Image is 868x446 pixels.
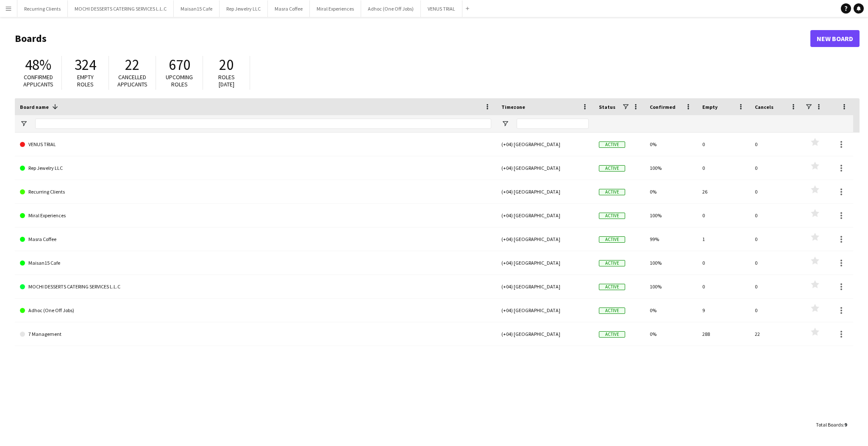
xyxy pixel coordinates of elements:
[20,120,28,127] button: Open Filter Menu
[697,322,750,346] div: 288
[645,204,697,227] div: 100%
[20,322,491,346] a: 7 Management
[77,73,94,88] span: Empty roles
[20,275,491,299] a: MOCHI DESSERTS CATERING SERVICES L.L.C
[20,104,49,110] span: Board name
[166,73,193,88] span: Upcoming roles
[268,0,310,17] button: Masra Coffee
[20,299,491,322] a: Adhoc (One Off Jobs)
[702,104,718,110] span: Empty
[496,227,594,251] div: (+04) [GEOGRAPHIC_DATA]
[496,156,594,180] div: (+04) [GEOGRAPHIC_DATA]
[697,133,750,156] div: 0
[501,104,525,110] span: Timezone
[17,0,68,17] button: Recurring Clients
[697,227,750,251] div: 1
[496,275,594,298] div: (+04) [GEOGRAPHIC_DATA]
[496,180,594,203] div: (+04) [GEOGRAPHIC_DATA]
[697,299,750,322] div: 9
[750,275,802,298] div: 0
[220,0,268,17] button: Rep Jewelry LLC
[599,284,625,290] span: Active
[750,204,802,227] div: 0
[645,322,697,346] div: 0%
[117,73,147,88] span: Cancelled applicants
[750,299,802,322] div: 0
[496,251,594,274] div: (+04) [GEOGRAPHIC_DATA]
[697,204,750,227] div: 0
[421,0,462,17] button: VENUS TRIAL
[697,180,750,203] div: 26
[20,180,491,204] a: Recurring Clients
[645,156,697,180] div: 100%
[496,204,594,227] div: (+04) [GEOGRAPHIC_DATA]
[750,251,802,274] div: 0
[844,421,847,428] span: 9
[169,55,190,74] span: 670
[645,299,697,322] div: 0%
[496,299,594,322] div: (+04) [GEOGRAPHIC_DATA]
[218,73,235,88] span: Roles [DATE]
[174,0,220,17] button: Maisan15 Cafe
[125,55,139,74] span: 22
[75,55,96,74] span: 324
[68,0,174,17] button: MOCHI DESSERTS CATERING SERVICES L.L.C
[645,133,697,156] div: 0%
[25,55,51,74] span: 48%
[599,141,625,148] span: Active
[750,156,802,180] div: 0
[750,322,802,346] div: 22
[599,189,625,195] span: Active
[599,104,615,110] span: Status
[599,165,625,172] span: Active
[599,260,625,266] span: Active
[750,133,802,156] div: 0
[501,120,509,127] button: Open Filter Menu
[650,104,676,110] span: Confirmed
[23,73,53,88] span: Confirmed applicants
[599,307,625,314] span: Active
[697,156,750,180] div: 0
[750,227,802,251] div: 0
[697,251,750,274] div: 0
[20,227,491,251] a: Masra Coffee
[219,55,234,74] span: 20
[599,213,625,219] span: Active
[755,104,773,110] span: Cancels
[599,236,625,243] span: Active
[517,119,589,129] input: Timezone Filter Input
[645,275,697,298] div: 100%
[645,180,697,203] div: 0%
[20,156,491,180] a: Rep Jewelry LLC
[361,0,421,17] button: Adhoc (One Off Jobs)
[816,416,847,433] div: :
[496,322,594,346] div: (+04) [GEOGRAPHIC_DATA]
[310,0,361,17] button: Miral Experiences
[15,32,810,45] h1: Boards
[750,180,802,203] div: 0
[697,275,750,298] div: 0
[816,421,843,428] span: Total Boards
[35,119,491,129] input: Board name Filter Input
[20,133,491,156] a: VENUS TRIAL
[810,30,860,47] a: New Board
[20,251,491,275] a: Maisan15 Cafe
[645,227,697,251] div: 99%
[496,133,594,156] div: (+04) [GEOGRAPHIC_DATA]
[599,331,625,338] span: Active
[20,204,491,227] a: Miral Experiences
[645,251,697,274] div: 100%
